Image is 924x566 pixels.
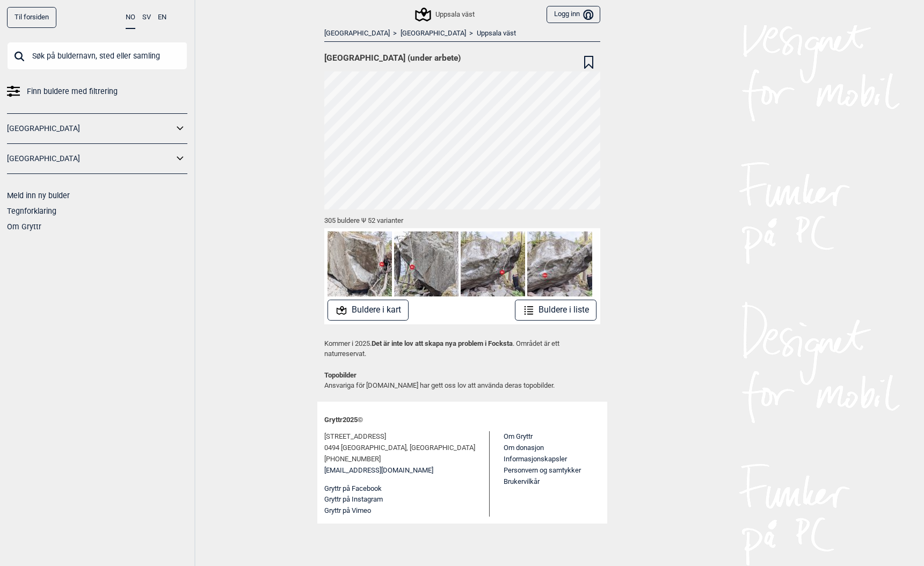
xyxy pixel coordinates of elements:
a: Informasjonskapsler [504,455,567,463]
div: Gryttr 2025 © [324,409,600,432]
button: NO [126,7,135,29]
button: Gryttr på Vimeo [324,505,371,517]
a: Personvern og samtykker [504,466,581,474]
strong: Topobilder [324,371,356,379]
span: > [469,29,473,38]
button: Logg inn [547,6,600,24]
button: EN [158,7,166,28]
a: Til forsiden [7,7,56,28]
button: Buldere i kart [328,300,409,321]
a: [GEOGRAPHIC_DATA] [7,121,173,136]
img: Cujo [328,231,392,296]
p: Kommer i 2025. . Området är ett naturreservat. [324,338,600,359]
span: [PHONE_NUMBER] [324,454,381,465]
div: 305 buldere Ψ 52 varianter [324,209,600,228]
a: [GEOGRAPHIC_DATA] [7,151,173,166]
button: Gryttr på Facebook [324,483,382,495]
p: Ansvariga för [DOMAIN_NAME] har gett oss lov att använda deras topobilder. [324,370,600,391]
div: Uppsala väst [417,8,474,21]
span: [STREET_ADDRESS] [324,431,386,442]
a: [EMAIL_ADDRESS][DOMAIN_NAME] [324,465,433,476]
a: Om donasjon [504,444,544,452]
span: [GEOGRAPHIC_DATA] (under arbete) [324,53,461,63]
a: [GEOGRAPHIC_DATA] [324,29,390,38]
a: Brukervilkår [504,477,540,485]
span: Finn buldere med filtrering [27,84,118,99]
a: Finn buldere med filtrering [7,84,187,99]
span: 0494 [GEOGRAPHIC_DATA], [GEOGRAPHIC_DATA] [324,442,475,454]
button: Gryttr på Instagram [324,494,383,505]
button: SV [142,7,151,28]
span: > [393,29,397,38]
a: Uppsala väst [477,29,516,38]
a: Tegnforklaring [7,207,56,215]
img: Fandango [461,231,525,296]
img: Born again [394,231,459,296]
a: Om Gryttr [504,432,533,440]
a: Om Gryttr [7,222,41,231]
img: Blondie [527,231,592,296]
button: Buldere i liste [515,300,597,321]
a: [GEOGRAPHIC_DATA] [401,29,466,38]
input: Søk på buldernavn, sted eller samling [7,42,187,70]
strong: Det är inte lov att skapa nya problem i Focksta [372,339,513,347]
a: Meld inn ny bulder [7,191,70,200]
